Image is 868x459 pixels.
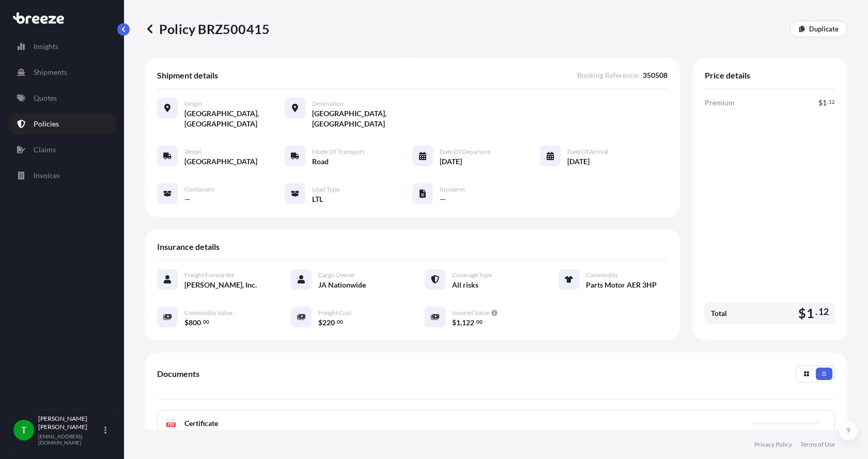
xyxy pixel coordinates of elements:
[312,100,344,108] span: Destination
[38,433,102,446] p: [EMAIL_ADDRESS][DOMAIN_NAME]
[318,271,355,279] span: Cargo Owner
[452,271,492,279] span: Coverage Type
[184,418,218,429] span: Certificate
[335,320,336,324] span: .
[322,319,335,326] span: 220
[318,319,322,326] span: $
[38,415,102,431] p: [PERSON_NAME] [PERSON_NAME]
[184,156,257,167] span: [GEOGRAPHIC_DATA]
[800,440,835,449] a: Terms of Use
[440,194,446,204] span: —
[184,280,257,290] span: [PERSON_NAME], Inc.
[337,320,343,324] span: 00
[9,165,115,186] a: Invoices
[157,242,220,252] span: Insurance details
[184,194,191,204] span: —
[184,148,201,156] span: Vessel
[827,100,828,104] span: .
[34,119,59,129] p: Policies
[440,148,490,156] span: Date of Departure
[818,309,829,315] span: 12
[9,139,115,160] a: Claims
[586,271,618,279] span: Commodity
[452,280,478,290] span: All risks
[312,108,412,129] span: [GEOGRAPHIC_DATA], [GEOGRAPHIC_DATA]
[189,319,201,326] span: 800
[34,41,58,52] p: Insights
[476,320,483,324] span: 00
[807,307,814,320] span: 1
[815,309,817,315] span: .
[312,148,364,156] span: Mode of Transport
[318,309,351,317] span: Freight Cost
[790,21,847,37] a: Duplicate
[567,148,608,156] span: Date of Arrival
[157,369,199,379] span: Documents
[9,88,115,108] a: Quotes
[34,145,56,155] p: Claims
[34,170,60,181] p: Invoices
[184,108,285,129] span: [GEOGRAPHIC_DATA], [GEOGRAPHIC_DATA]
[184,271,235,279] span: Freight Forwarder
[823,99,827,106] span: 1
[9,114,115,134] a: Policies
[586,280,657,290] span: Parts Motor AER 3HP
[184,100,202,108] span: Origin
[440,156,462,167] span: [DATE]
[184,319,189,326] span: $
[202,320,203,324] span: .
[809,24,839,34] p: Duplicate
[9,36,115,57] a: Insights
[34,93,57,103] p: Quotes
[168,423,175,426] text: PDF
[462,319,474,326] span: 122
[798,307,806,320] span: $
[711,308,727,319] span: Total
[567,156,590,167] span: [DATE]
[21,425,27,435] span: T
[452,319,456,326] span: $
[705,98,735,108] span: Premium
[145,21,270,37] p: Policy BRZ500415
[312,194,323,204] span: LTL
[456,319,460,326] span: 1
[9,62,115,83] a: Shipments
[184,185,214,194] span: Containers
[818,99,823,106] span: $
[184,309,233,317] span: Commodity Value
[318,280,366,290] span: JA Nationwide
[460,319,462,326] span: ,
[643,70,668,81] span: 350508
[829,100,835,104] span: 12
[705,70,750,81] span: Price details
[312,185,339,194] span: Load Type
[452,309,489,317] span: Insured Value
[203,320,209,324] span: 00
[312,156,329,167] span: Road
[34,67,67,77] p: Shipments
[577,70,640,81] span: Booking Reference :
[157,70,218,81] span: Shipment details
[754,440,792,449] a: Privacy Policy
[475,320,476,324] span: .
[440,185,465,194] span: Incoterm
